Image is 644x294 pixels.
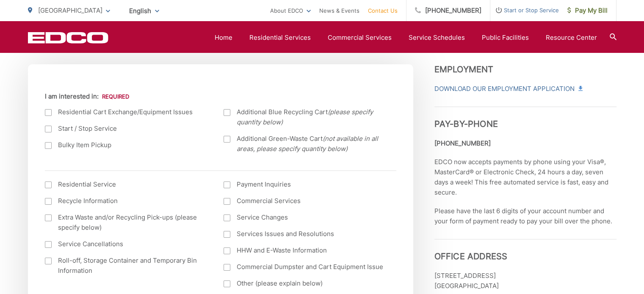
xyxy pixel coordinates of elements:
p: [STREET_ADDRESS] [GEOGRAPHIC_DATA] [434,271,616,291]
strong: [PHONE_NUMBER] [434,139,491,147]
label: Service Changes [224,212,386,223]
span: Additional Green-Waste Cart [237,134,386,154]
a: Residential Services [249,33,311,43]
a: Download Our Employment Application [434,84,582,94]
label: Residential Cart Exchange/Equipment Issues [45,107,207,117]
h3: Employment [434,64,616,74]
label: Commercial Dumpster and Cart Equipment Issue [224,262,386,272]
a: Service Schedules [409,33,465,43]
label: Bulky Item Pickup [45,140,207,150]
span: [GEOGRAPHIC_DATA] [38,6,102,14]
a: Home [215,33,232,43]
a: Resource Center [546,33,597,43]
h3: Pay-by-Phone [434,107,616,129]
label: Services Issues and Resolutions [224,229,386,239]
a: EDCD logo. Return to the homepage. [28,32,108,44]
label: Other (please explain below) [224,278,386,289]
a: Contact Us [368,5,398,16]
label: Start / Stop Service [45,124,207,134]
label: Service Cancellations [45,239,207,249]
p: EDCO now accepts payments by phone using your Visa®, MasterCard® or Electronic Check, 24 hours a ... [434,157,616,198]
a: About EDCO [270,5,311,16]
a: Commercial Services [328,33,392,43]
label: Roll-off, Storage Container and Temporary Bin Information [45,256,207,276]
span: Pay My Bill [567,5,608,16]
p: Please have the last 6 digits of your account number and your form of payment ready to pay your b... [434,206,616,226]
label: HHW and E-Waste Information [224,245,386,256]
label: Residential Service [45,179,207,190]
span: Additional Blue Recycling Cart [237,107,386,127]
span: English [123,3,166,18]
label: Payment Inquiries [224,179,386,190]
a: News & Events [319,5,359,16]
label: Recycle Information [45,196,207,206]
label: Commercial Services [224,196,386,206]
label: Extra Waste and/or Recycling Pick-ups (please specify below) [45,212,207,233]
label: I am interested in: [45,93,129,100]
h3: Office Address [434,239,616,261]
a: Public Facilities [482,33,529,43]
